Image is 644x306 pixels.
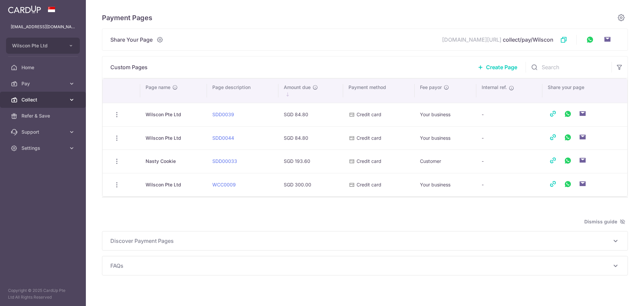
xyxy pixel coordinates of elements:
span: Credit card [357,135,381,141]
td: SGD 84.80 [278,103,343,126]
span: Help [59,5,73,11]
span: Home [21,64,66,71]
span: Wilscon Pte Ltd [12,42,62,49]
p: [EMAIL_ADDRESS][DOMAIN_NAME] [11,24,75,30]
td: Wilscon Pte Ltd [140,126,207,150]
span: Credit card [357,158,381,164]
p: FAQs [110,262,620,270]
span: FAQs [110,262,611,270]
td: SGD 84.80 [278,126,343,150]
a: SDD00033 [212,158,237,164]
span: Your business [420,112,450,117]
span: Support [21,129,66,135]
span: Discover Payment Pages [110,237,611,245]
p: Custom Pages [110,63,148,71]
p: Discover Payment Pages [110,237,620,245]
span: Your business [420,135,450,141]
a: SDD0039 [212,112,234,117]
th: Payment method [343,79,415,103]
td: Wilscon Pte Ltd [140,173,207,196]
h5: Payment Pages [102,12,152,23]
th: Internal ref. [476,79,542,103]
td: SGD 193.60 [278,149,343,173]
img: CardUp [8,5,41,13]
span: Help [15,5,29,11]
a: SDD0044 [212,135,234,141]
th: Amount due : activate to sort column descending [278,79,343,103]
td: Nasty Cookie [140,149,207,173]
span: Dismiss guide [584,218,625,226]
span: Page name [146,84,170,91]
span: Credit card [357,182,381,187]
span: Settings [21,145,66,151]
span: Credit card [357,112,381,117]
td: SGD 300.00 [278,173,343,196]
th: Fee payor [415,79,476,103]
th: Page name [140,79,207,103]
span: collect/pay/Wilscon [503,36,553,43]
th: Share your page [542,79,627,103]
span: Refer & Save [21,113,66,119]
a: WCC0009 [212,182,236,187]
td: - [476,126,542,150]
span: Amount due [284,84,311,91]
input: Search [526,56,611,78]
span: [DOMAIN_NAME][URL] [442,36,501,43]
span: Share Your Page [110,36,153,44]
a: Create Page [470,59,526,76]
td: - [476,173,542,196]
span: Create Page [486,63,517,71]
span: Collect [21,96,66,103]
th: Page description [207,79,278,103]
td: - [476,103,542,126]
button: Wilscon Pte Ltd [6,38,80,54]
td: Wilscon Pte Ltd [140,103,207,126]
span: Pay [21,80,66,87]
td: - [476,149,542,173]
span: Your business [420,182,450,187]
span: Fee payor [420,84,442,91]
span: Customer [420,158,441,164]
